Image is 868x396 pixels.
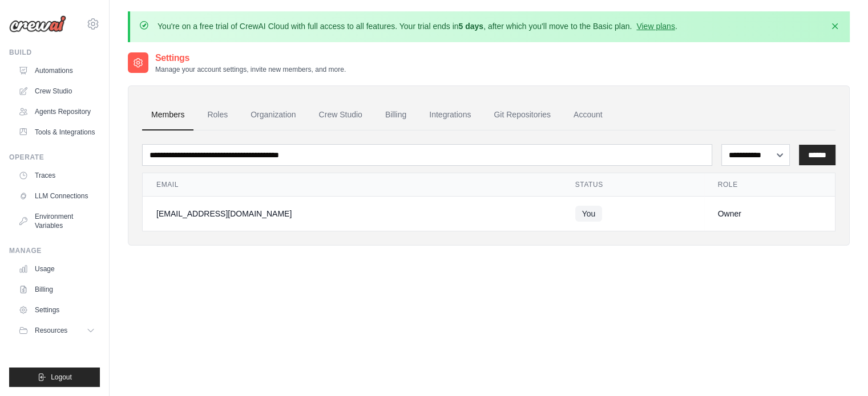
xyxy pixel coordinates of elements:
[564,100,612,130] a: Account
[376,100,415,130] a: Billing
[458,22,483,31] strong: 5 days
[9,48,100,57] div: Build
[14,82,100,100] a: Crew Studio
[156,208,548,219] div: [EMAIL_ADDRESS][DOMAIN_NAME]
[704,173,835,197] th: Role
[310,100,372,130] a: Crew Studio
[14,207,100,235] a: Environment Variables
[142,100,193,130] a: Members
[155,65,346,74] p: Manage your account settings, invite new members, and more.
[420,100,480,130] a: Integrations
[9,368,100,387] button: Logout
[35,326,67,335] span: Resources
[9,15,66,32] img: Logo
[241,100,305,130] a: Organization
[198,100,237,130] a: Roles
[14,321,100,340] button: Resources
[575,206,603,222] span: You
[14,301,100,319] a: Settings
[14,166,100,185] a: Traces
[14,103,100,121] a: Agents Repository
[14,123,100,141] a: Tools & Integrations
[14,187,100,205] a: LLM Connections
[51,373,72,382] span: Logout
[158,21,677,32] p: You're on a free trial of CrewAI Cloud with full access to all features. Your trial ends in , aft...
[562,173,704,197] th: Status
[636,22,675,31] a: View plans
[718,208,822,219] div: Owner
[155,51,346,65] h2: Settings
[143,173,562,197] th: Email
[9,246,100,255] div: Manage
[9,153,100,162] div: Operate
[14,280,100,299] a: Billing
[14,260,100,278] a: Usage
[14,62,100,80] a: Automations
[485,100,560,130] a: Git Repositories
